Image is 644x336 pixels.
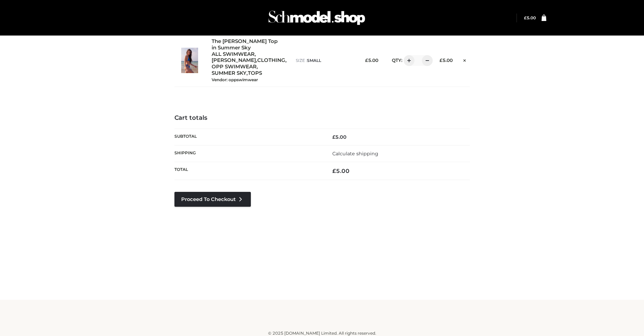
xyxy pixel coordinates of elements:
bdi: 5.00 [524,15,536,20]
span: £ [439,58,443,63]
th: Shipping [174,145,322,162]
span: SMALL [307,58,321,63]
a: Calculate shipping [332,151,378,157]
div: QTY: [385,55,428,66]
span: £ [524,15,527,20]
bdi: 5.00 [332,167,350,174]
a: [PERSON_NAME] [212,57,256,64]
span: £ [332,134,335,140]
p: size : [296,58,354,64]
a: Remove this item [459,55,470,64]
a: Proceed to Checkout [174,192,251,207]
th: Total [174,162,322,180]
a: The [PERSON_NAME] Top in Summer Sky [212,38,281,51]
small: Vendor: oppswimwear [212,77,258,82]
div: , , , , , [212,38,289,83]
a: £5.00 [524,15,536,20]
img: Schmodel Admin 964 [266,4,367,31]
a: OPP SWIMWEAR [212,64,257,70]
span: £ [365,58,368,63]
a: SUMMER SKY [212,70,246,76]
th: Subtotal [174,129,322,145]
a: ALL SWIMWEAR [212,51,255,58]
a: CLOTHING [257,57,285,64]
a: TOPS [248,70,262,76]
h4: Cart totals [174,114,470,122]
bdi: 5.00 [365,58,378,63]
bdi: 5.00 [439,58,453,63]
bdi: 5.00 [332,134,347,140]
span: £ [332,167,336,174]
